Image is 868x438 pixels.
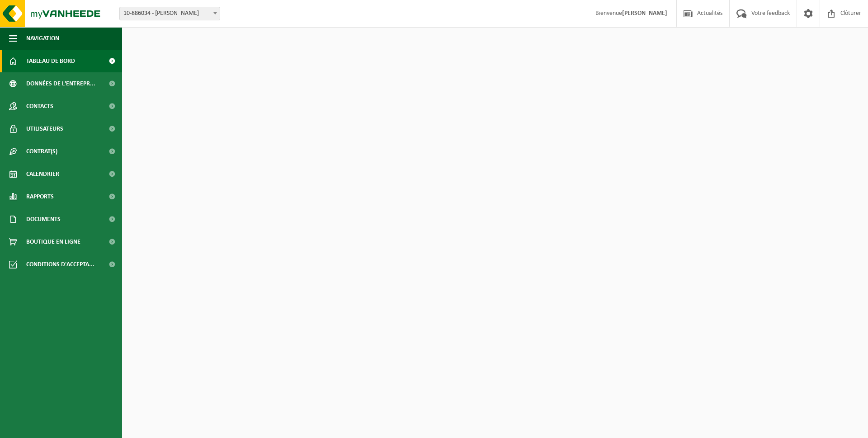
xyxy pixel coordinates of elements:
span: Conditions d'accepta... [26,253,94,276]
span: Rapports [26,185,54,208]
strong: [PERSON_NAME] [622,10,667,17]
span: Documents [26,208,61,231]
span: 10-886034 - ROSIER - MOUSTIER [119,7,220,20]
span: Contrat(s) [26,140,57,163]
span: Navigation [26,27,59,50]
span: Boutique en ligne [26,231,80,253]
span: Contacts [26,95,53,118]
span: Calendrier [26,163,59,185]
span: Tableau de bord [26,50,75,72]
span: Données de l'entrepr... [26,72,95,95]
span: Utilisateurs [26,118,63,140]
span: 10-886034 - ROSIER - MOUSTIER [120,7,220,20]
